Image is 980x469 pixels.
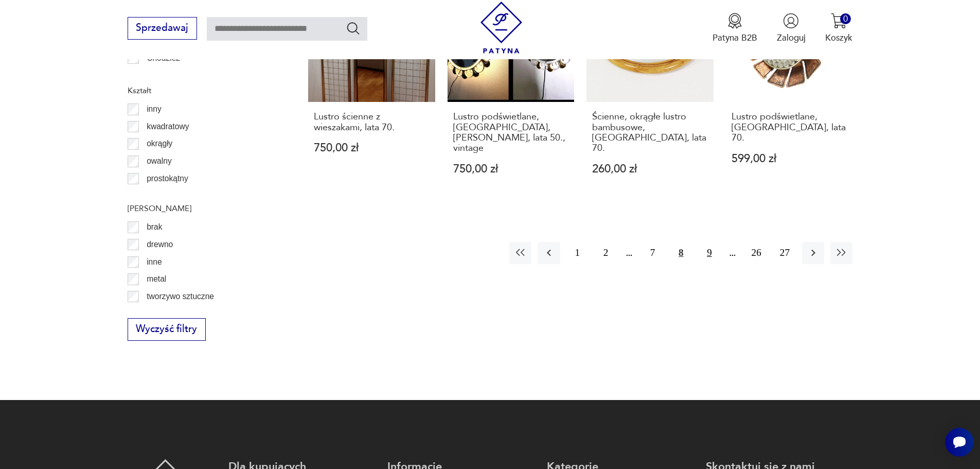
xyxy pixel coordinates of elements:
p: 599,00 zł [732,153,847,164]
img: Ikona koszyka [831,13,847,29]
button: 1 [566,242,589,264]
button: Wyczyść filtry [128,318,206,341]
h3: Lustro podświetlane, [GEOGRAPHIC_DATA], lata 70. [732,112,847,143]
p: prostokątny [147,172,188,185]
p: inny [147,102,162,116]
button: Sprzedawaj [128,17,197,40]
p: drewno [147,238,173,251]
p: Koszyk [825,32,852,44]
p: inne [147,255,162,269]
div: 0 [840,13,851,24]
button: 2 [595,242,617,264]
p: brak [147,220,162,234]
button: 27 [774,242,796,264]
img: Ikonka użytkownika [783,13,799,29]
button: 26 [745,242,768,264]
img: Patyna - sklep z meblami i dekoracjami vintage [475,2,527,54]
a: Sprzedawaj [128,25,197,33]
button: 9 [698,242,720,264]
p: 260,00 zł [592,164,708,175]
a: Ikona medaluPatyna B2B [712,13,757,44]
button: 7 [642,242,664,264]
h3: Lustro ścienne z wieszakami, lata 70. [314,112,430,133]
p: Zaloguj [777,32,806,44]
p: kwadratowy [147,120,189,133]
p: 750,00 zł [453,164,569,175]
h3: Lustro podświetlane, [GEOGRAPHIC_DATA], [PERSON_NAME], lata 50., vintage [453,112,569,154]
p: 750,00 zł [314,143,430,153]
button: Zaloguj [777,13,806,44]
p: [PERSON_NAME] [128,202,279,215]
button: 0Koszyk [825,13,852,44]
button: Szukaj [346,21,361,36]
p: tworzywo sztuczne [147,290,214,303]
button: Patyna B2B [712,13,757,44]
img: Ikona medalu [727,13,743,29]
p: Ćmielów [147,68,177,82]
h3: Ścienne, okrągłe lustro bambusowe, [GEOGRAPHIC_DATA], lata 70. [592,112,708,154]
iframe: Smartsupp widget button [945,428,974,457]
p: metal [147,272,166,286]
p: Patyna B2B [712,32,757,44]
p: owalny [147,154,172,168]
button: 8 [670,242,692,264]
p: okrągły [147,137,172,150]
p: Kształt [128,84,279,97]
